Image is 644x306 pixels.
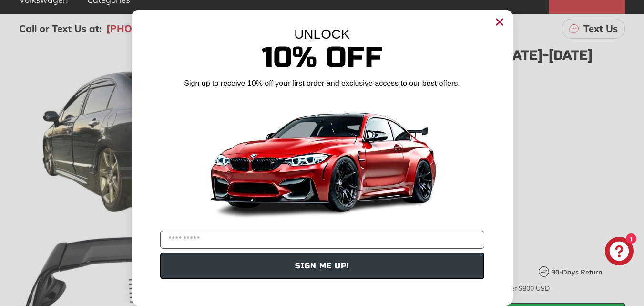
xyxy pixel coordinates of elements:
[184,79,460,87] span: Sign up to receive 10% off your first order and exclusive access to our best offers.
[492,14,507,30] button: Close dialog
[602,237,636,268] inbox-online-store-chat: Shopify online store chat
[294,27,350,42] span: UNLOCK
[160,253,484,279] button: SIGN ME UP!
[262,40,383,75] span: 10% Off
[203,93,441,227] img: Banner showing BMW 4 Series Body kit
[160,231,484,249] input: YOUR EMAIL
